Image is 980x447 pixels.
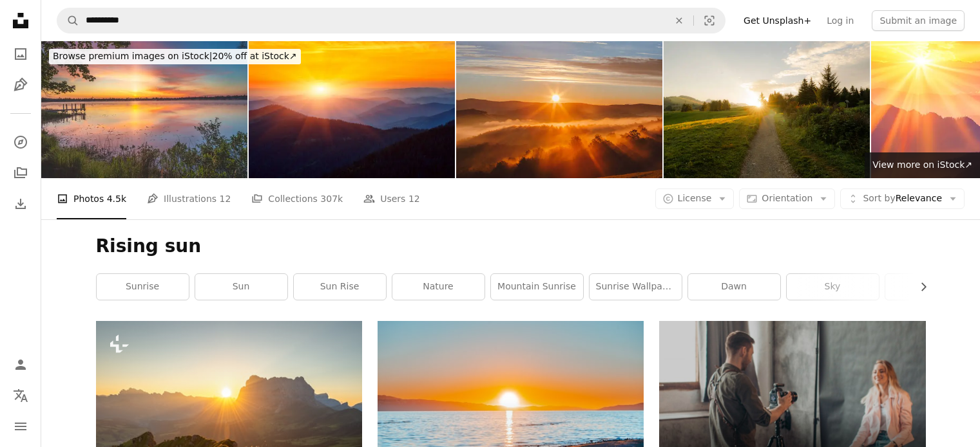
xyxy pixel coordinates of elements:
span: Browse premium images on iStock | [53,51,212,61]
a: Collections 307k [251,178,343,219]
a: Users 12 [363,178,420,219]
span: Sort by [863,193,895,203]
button: License [655,188,735,209]
a: View more on iStock↗ [865,152,980,178]
a: sunrise [97,274,189,300]
a: Get Unsplash+ [736,10,819,31]
button: Language [8,383,34,408]
button: Search Unsplash [57,8,79,33]
form: Find visuals sitewide [57,8,725,33]
span: Orientation [762,193,812,203]
a: outdoor [885,274,977,300]
a: sunrise wallpaper [590,274,682,300]
a: Explore [8,129,34,155]
a: Illustrations 12 [147,178,231,219]
span: Relevance [863,192,942,205]
button: Submit an image [872,10,965,31]
span: 307k [320,192,343,206]
img: Hiking path in Seiser Alm at sunrise [664,41,870,178]
h1: Rising sun [96,235,926,258]
a: Download History [8,191,34,217]
a: Log in / Sign up [8,352,34,378]
a: Log in [819,10,861,31]
button: scroll list to the right [912,274,926,300]
span: 12 [408,192,420,206]
a: Photos [8,41,34,67]
a: sun [195,274,287,300]
button: Menu [8,414,34,439]
button: Clear [665,8,693,33]
a: Collections [8,160,34,186]
button: Orientation [739,188,835,209]
button: Visual search [694,8,725,33]
a: body of water during sunset [378,390,644,401]
img: Amazing mountain landscape at sunrise, silhouettes of the Carpathian mountains range, sky rising ... [249,41,455,178]
a: Illustrations [8,72,34,98]
img: Beautiful Sunrise View on Foggy Forest in Tuscany, Italy with Green Hills and Cypress Trees on a ... [456,41,662,178]
span: 20% off at iStock ↗ [53,51,297,61]
button: Sort byRelevance [840,188,965,209]
a: Browse premium images on iStock|20% off at iStock↗ [41,41,309,72]
span: View more on iStock ↗ [872,160,972,170]
a: sun rise [294,274,386,300]
img: Marl Lake Sun Pillar Sunrise [41,41,247,178]
a: sky [787,274,879,300]
span: 12 [220,192,231,206]
a: nature [392,274,485,300]
a: mountain sunrise [491,274,583,300]
a: dawn [688,274,780,300]
span: License [678,193,712,203]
